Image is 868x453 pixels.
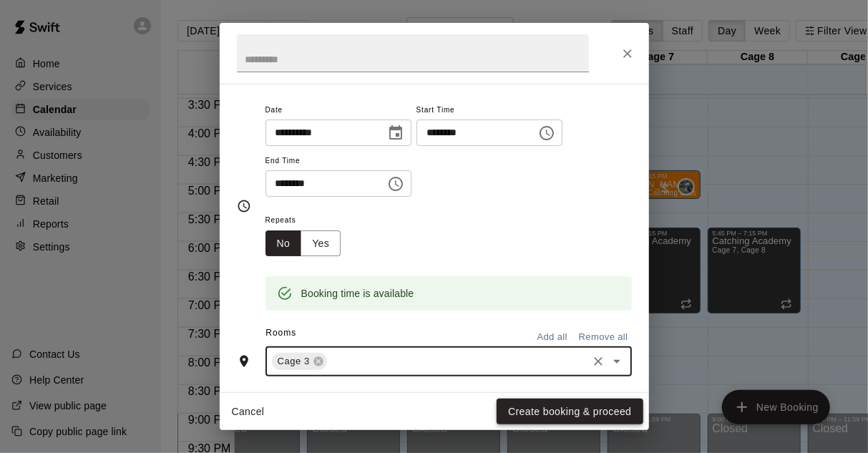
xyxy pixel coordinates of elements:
[265,211,353,230] span: Repeats
[237,354,251,369] svg: Rooms
[416,101,562,120] span: Start Time
[588,351,608,371] button: Clear
[265,388,631,411] span: Notes
[225,399,271,425] button: Cancel
[381,170,410,198] button: Choose time, selected time is 7:30 PM
[272,354,316,369] span: Cage 3
[575,326,632,349] button: Remove all
[272,353,327,370] div: Cage 3
[530,326,575,349] button: Add all
[615,41,640,67] button: Close
[607,351,627,371] button: Open
[265,230,302,257] button: No
[532,119,561,147] button: Choose time, selected time is 6:00 PM
[381,119,410,147] button: Choose date, selected date is Aug 18, 2025
[265,230,341,257] div: outlined button group
[301,230,341,257] button: Yes
[301,281,414,306] div: Booking time is available
[265,101,411,120] span: Date
[497,399,643,425] button: Create booking & proceed
[265,152,411,171] span: End Time
[265,328,296,338] span: Rooms
[237,199,251,213] svg: Timing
